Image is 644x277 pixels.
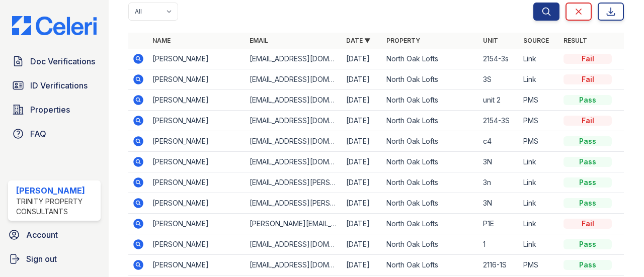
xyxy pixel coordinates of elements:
div: Fail [563,219,612,229]
td: PMS [519,111,559,131]
td: [EMAIL_ADDRESS][DOMAIN_NAME] [246,152,342,172]
img: CE_Logo_Blue-a8612792a0a2168367f1c8372b55b34899dd931a85d93a1a3d3e32e68fde9ad4.png [4,16,105,35]
td: [DATE] [342,255,382,275]
td: [DATE] [342,152,382,172]
td: Link [519,214,559,234]
td: [PERSON_NAME] [148,111,245,131]
div: Pass [563,239,612,249]
td: [PERSON_NAME] [148,193,245,214]
div: Pass [563,95,612,105]
td: PMS [519,255,559,275]
div: Pass [563,157,612,167]
td: 3N [479,152,519,172]
td: [DATE] [342,214,382,234]
td: [PERSON_NAME] [148,69,245,90]
td: North Oak Lofts [382,172,479,193]
td: [DATE] [342,172,382,193]
a: Source [523,37,549,44]
td: [PERSON_NAME] [148,255,245,275]
td: [PERSON_NAME][EMAIL_ADDRESS][DOMAIN_NAME] [246,214,342,234]
td: North Oak Lofts [382,152,479,172]
td: [EMAIL_ADDRESS][PERSON_NAME][DOMAIN_NAME] [246,193,342,214]
div: Trinity Property Consultants [16,197,97,217]
td: North Oak Lofts [382,69,479,90]
td: [PERSON_NAME] [148,131,245,152]
td: unit 2 [479,90,519,111]
td: [PERSON_NAME] [148,214,245,234]
a: Property [386,37,420,44]
td: Link [519,152,559,172]
a: Unit [483,37,498,44]
td: [DATE] [342,234,382,255]
td: c4 [479,131,519,152]
a: ID Verifications [8,75,101,96]
td: North Oak Lofts [382,255,479,275]
td: [DATE] [342,49,382,69]
td: 3n [479,172,519,193]
td: Link [519,193,559,214]
td: [EMAIL_ADDRESS][DOMAIN_NAME] [246,111,342,131]
td: Link [519,49,559,69]
span: ID Verifications [30,79,88,91]
td: Link [519,234,559,255]
td: North Oak Lofts [382,193,479,214]
div: [PERSON_NAME] [16,184,97,197]
td: [PERSON_NAME] [148,234,245,255]
span: Doc Verifications [30,55,95,67]
a: Doc Verifications [8,51,101,71]
div: Pass [563,136,612,146]
a: Date ▼ [346,37,370,44]
td: [DATE] [342,111,382,131]
div: Pass [563,177,612,188]
td: North Oak Lofts [382,234,479,255]
div: Pass [563,260,612,270]
td: PMS [519,131,559,152]
td: North Oak Lofts [382,214,479,234]
td: [DATE] [342,131,382,152]
td: Link [519,69,559,90]
td: 3S [479,69,519,90]
td: [DATE] [342,69,382,90]
td: [PERSON_NAME] [148,49,245,69]
td: Link [519,172,559,193]
td: North Oak Lofts [382,131,479,152]
td: [DATE] [342,193,382,214]
td: [EMAIL_ADDRESS][PERSON_NAME][DOMAIN_NAME] [246,172,342,193]
td: [PERSON_NAME] [148,172,245,193]
td: [EMAIL_ADDRESS][DOMAIN_NAME] [246,255,342,275]
span: Account [26,229,58,241]
td: [EMAIL_ADDRESS][DOMAIN_NAME] [246,90,342,111]
td: 2154-3s [479,49,519,69]
td: [EMAIL_ADDRESS][DOMAIN_NAME] [246,69,342,90]
td: North Oak Lofts [382,49,479,69]
td: P1E [479,214,519,234]
a: FAQ [8,124,101,144]
td: [EMAIL_ADDRESS][DOMAIN_NAME] [246,234,342,255]
td: [PERSON_NAME] [148,90,245,111]
td: North Oak Lofts [382,90,479,111]
td: 2154-3S [479,111,519,131]
td: North Oak Lofts [382,111,479,131]
a: Result [563,37,587,44]
td: [EMAIL_ADDRESS][DOMAIN_NAME] [246,49,342,69]
div: Fail [563,74,612,84]
td: 2116-1S [479,255,519,275]
a: Account [4,225,105,245]
td: 3N [479,193,519,214]
span: Properties [30,104,70,116]
span: Sign out [26,253,57,265]
div: Fail [563,116,612,126]
a: Name [152,37,171,44]
td: [PERSON_NAME] [148,152,245,172]
a: Email [250,37,268,44]
td: [EMAIL_ADDRESS][DOMAIN_NAME] [246,131,342,152]
td: 1 [479,234,519,255]
span: FAQ [30,128,46,140]
td: [DATE] [342,90,382,111]
td: PMS [519,90,559,111]
div: Pass [563,198,612,208]
div: Fail [563,54,612,64]
a: Sign out [4,249,105,269]
a: Properties [8,100,101,120]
